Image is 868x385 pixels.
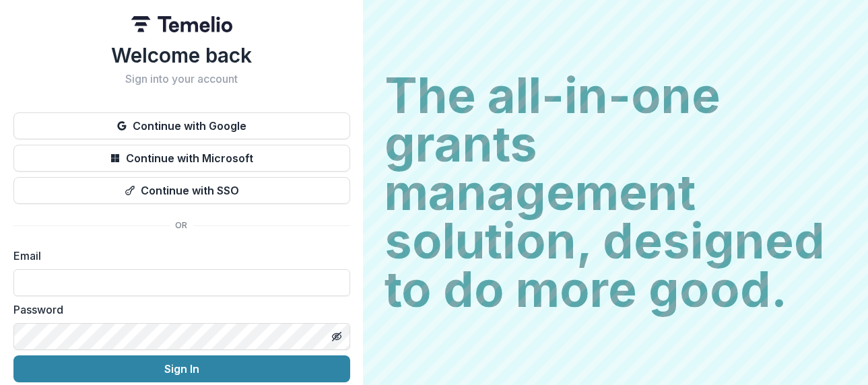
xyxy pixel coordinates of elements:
h1: Welcome back [13,43,350,67]
button: Continue with Microsoft [13,145,350,172]
button: Sign In [13,355,350,382]
label: Password [13,302,342,318]
button: Toggle password visibility [326,326,347,347]
button: Continue with Google [13,112,350,139]
img: Temelio [131,16,232,32]
label: Email [13,248,342,264]
button: Continue with SSO [13,177,350,204]
h2: Sign into your account [13,73,350,85]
